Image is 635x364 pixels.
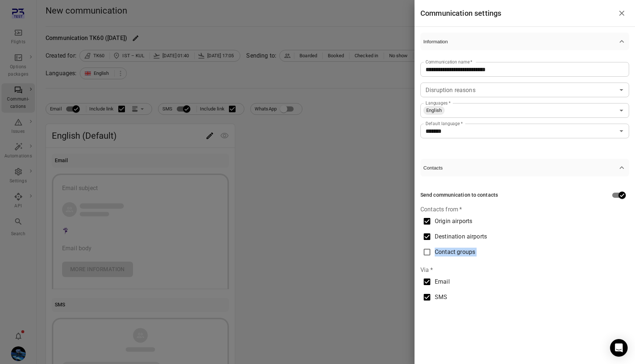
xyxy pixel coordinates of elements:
[420,266,433,274] legend: Via
[426,120,463,127] label: Default language
[435,293,447,302] span: SMS
[426,59,473,65] label: Communication name
[435,277,450,286] span: Email
[610,339,628,357] div: Open Intercom Messenger
[420,33,629,50] button: Information
[614,6,629,21] button: Close drawer
[616,126,627,136] button: Open
[435,248,475,256] span: Contact groups
[426,100,451,106] label: Languages
[616,85,627,95] button: Open
[423,107,445,114] span: English
[616,105,627,116] button: Open
[423,165,617,171] span: Contacts
[420,159,629,176] button: Contacts
[420,7,501,19] h1: Communication settings
[420,191,498,199] div: Send communication to contacts
[420,50,629,150] div: Information
[423,39,617,44] span: Information
[420,205,462,214] legend: Contacts from
[435,232,487,241] span: Destination airports
[435,217,472,226] span: Origin airports
[420,176,629,317] div: Contacts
